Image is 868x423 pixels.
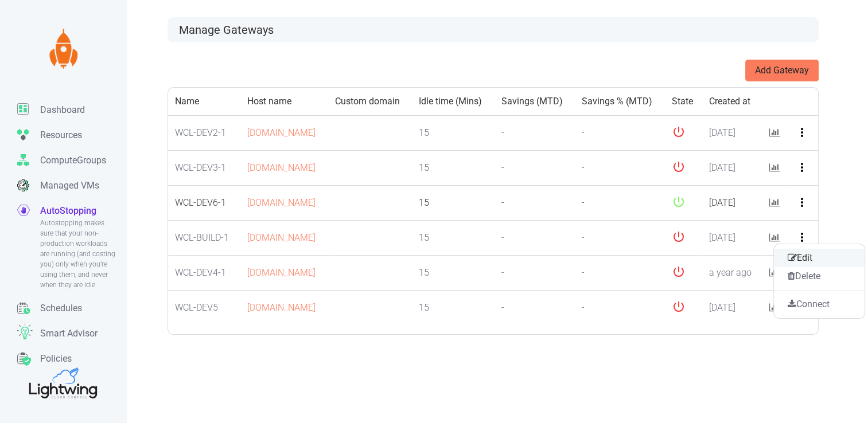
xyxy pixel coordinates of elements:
[795,126,809,139] i: more_vert
[702,256,762,291] td: a year ago
[247,267,316,278] a: [DOMAIN_NAME]
[672,265,686,279] i: power_settings_new
[795,158,809,177] button: more_vert
[774,295,865,314] button: Connect
[17,123,126,148] a: Resources
[168,221,240,256] td: WCL-BUILD-1
[247,302,316,313] a: [DOMAIN_NAME]
[240,88,328,116] th: Host name
[575,88,665,116] th: Savings % (MTD)
[17,198,126,296] a: AutoStoppingAutostopping makes sure that your non-production workloads are running (and costing y...
[168,116,240,151] td: WCL-DEV2-1
[17,97,126,123] a: Dashboard
[495,151,575,186] td: -
[40,179,99,193] p: Managed VMs
[702,291,762,326] td: [DATE]
[795,123,809,142] button: more_vert
[702,151,762,186] td: [DATE]
[665,88,702,116] th: State
[795,228,809,247] button: more_vert
[40,204,96,218] p: AutoStopping
[495,186,575,221] td: -
[412,151,494,186] td: 15
[179,23,807,37] h3: Manage Gateways
[495,88,575,116] th: Savings (MTD)
[412,256,494,291] td: 15
[412,221,494,256] td: 15
[168,291,240,326] td: WCL-DEV5
[168,151,240,186] td: WCL-DEV3-1
[247,232,316,243] a: [DOMAIN_NAME]
[774,249,865,267] button: Edit
[672,300,686,314] i: power_settings_new
[412,291,494,326] td: 15
[672,125,686,139] i: power_settings_new
[168,186,240,221] td: WCL-DEV6-1
[40,301,82,315] p: Schedules
[328,88,412,116] th: Custom domain
[702,221,762,256] td: [DATE]
[795,230,809,244] i: more_vert
[495,116,575,151] td: -
[247,197,316,208] a: [DOMAIN_NAME]
[672,235,686,246] span: down
[247,127,316,138] a: [DOMAIN_NAME]
[43,29,83,69] img: Lightwing
[412,186,494,221] td: 15
[672,305,686,316] span: down
[495,256,575,291] td: -
[672,230,686,244] i: power_settings_new
[17,148,126,173] a: ComputeGroups
[672,130,686,141] span: down
[745,60,819,81] button: Add Gateway
[702,186,762,221] td: [DATE]
[40,154,106,167] p: ComputeGroups
[672,160,686,174] i: power_settings_new
[575,151,665,186] td: -
[575,291,665,326] td: -
[575,221,665,256] td: -
[672,165,686,176] span: down
[575,116,665,151] td: -
[702,116,762,151] td: [DATE]
[672,270,686,281] span: down
[575,256,665,291] td: -
[774,267,865,285] button: Delete
[40,103,85,117] p: Dashboard
[672,195,686,209] i: power_settings_new
[168,256,240,291] td: WCL-DEV4-1
[412,116,494,151] td: 15
[795,195,809,209] i: more_vert
[702,88,762,116] th: Created at
[575,186,665,221] td: -
[40,352,72,366] p: Policies
[412,88,494,116] th: Idle time (Mins)
[672,200,686,211] span: active
[495,291,575,326] td: -
[168,88,240,116] th: Name
[795,193,809,212] button: more_vert
[495,221,575,256] td: -
[40,218,118,290] span: Autostopping makes sure that your non-production workloads are running (and costing you) only whe...
[17,173,126,198] a: Managed VMs
[795,160,809,174] i: more_vert
[17,321,126,346] a: Smart Advisor
[17,346,126,371] a: Policies
[247,162,316,173] a: [DOMAIN_NAME]
[17,296,126,321] a: Schedules
[40,128,82,142] p: Resources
